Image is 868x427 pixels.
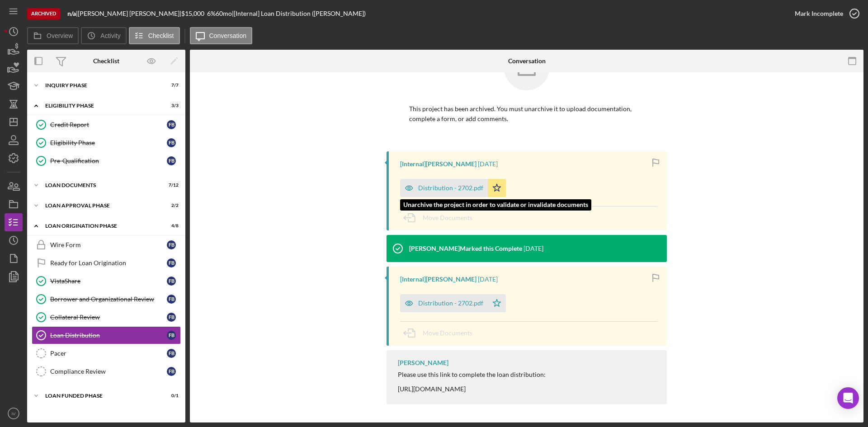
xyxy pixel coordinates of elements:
[400,276,476,283] div: [Internal] [PERSON_NAME]
[478,160,498,168] time: 2023-06-02 15:33
[167,258,176,267] div: F B
[50,157,167,164] div: Pre-Qualification
[32,236,181,254] a: Wire FormFB
[162,203,179,208] div: 2 / 2
[167,277,176,286] div: F B
[400,294,506,312] button: Distribution - 2702.pdf
[478,276,498,283] time: 2023-05-30 20:05
[50,332,167,339] div: Loan Distribution
[162,103,179,108] div: 3 / 3
[418,184,483,192] div: Distribution - 2702.pdf
[524,245,543,252] time: 2023-05-31 14:14
[400,160,476,168] div: [Internal] [PERSON_NAME]
[162,223,179,229] div: 4 / 8
[32,272,181,290] a: VistaShareFB
[167,156,176,165] div: F B
[129,27,180,44] button: Checklist
[32,116,181,134] a: Credit ReportFB
[207,10,216,17] div: 6 %
[409,104,644,124] p: This project has been archived. You must unarchive it to upload documentation, complete a form, o...
[50,277,167,285] div: VistaShare
[167,367,176,376] div: F B
[32,254,181,272] a: Ready for Loan OriginationFB
[32,308,181,326] a: Collateral ReviewFB
[50,121,167,128] div: Credit Report
[50,241,167,249] div: Wire Form
[209,32,247,39] label: Conversation
[418,300,483,307] div: Distribution - 2702.pdf
[45,83,156,88] div: Inquiry Phase
[167,138,176,147] div: F B
[32,344,181,362] a: PacerFB
[167,349,176,358] div: F B
[50,314,167,321] div: Collateral Review
[148,32,174,39] label: Checklist
[45,103,156,108] div: Eligibility Phase
[162,183,179,188] div: 7 / 12
[190,27,253,44] button: Conversation
[167,120,176,129] div: F B
[67,10,78,17] div: |
[45,203,156,208] div: Loan Approval Phase
[400,206,481,229] button: Move Documents
[400,322,481,344] button: Move Documents
[508,57,546,65] div: Conversation
[32,290,181,308] a: Borrower and Organizational ReviewFB
[32,362,181,380] a: Compliance ReviewFB
[167,295,176,304] div: F B
[5,404,23,422] button: IV
[786,5,863,23] button: Mark Incomplete
[837,387,859,409] div: Open Intercom Messenger
[67,9,76,17] b: n/a
[423,329,472,337] span: Move Documents
[216,10,232,17] div: 60 mo
[32,326,181,344] a: Loan DistributionFB
[162,393,179,399] div: 0 / 1
[50,368,167,375] div: Compliance Review
[27,8,60,19] div: Archived
[78,10,181,17] div: [PERSON_NAME] [PERSON_NAME] |
[50,139,167,146] div: Eligibility Phase
[27,27,79,44] button: Overview
[167,240,176,249] div: F B
[409,245,522,252] div: [PERSON_NAME] Marked this Complete
[167,313,176,322] div: F B
[11,411,16,416] text: IV
[45,183,156,188] div: Loan Documents
[162,83,179,88] div: 7 / 7
[45,393,156,399] div: Loan Funded Phase
[45,223,156,229] div: Loan Origination Phase
[47,32,73,39] label: Overview
[167,331,176,340] div: F B
[423,214,472,221] span: Move Documents
[398,359,448,366] div: [PERSON_NAME]
[32,134,181,152] a: Eligibility PhaseFB
[232,10,366,17] div: | [Internal] Loan Distribution ([PERSON_NAME])
[400,179,506,197] button: Distribution - 2702.pdf
[32,152,181,170] a: Pre-QualificationFB
[93,57,119,65] div: Checklist
[795,5,843,23] div: Mark Incomplete
[100,32,120,39] label: Activity
[50,296,167,303] div: Borrower and Organizational Review
[50,259,167,267] div: Ready for Loan Origination
[398,371,546,393] div: Please use this link to complete the loan distribution: [URL][DOMAIN_NAME]
[181,10,207,17] div: $15,000
[50,350,167,357] div: Pacer
[81,27,126,44] button: Activity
